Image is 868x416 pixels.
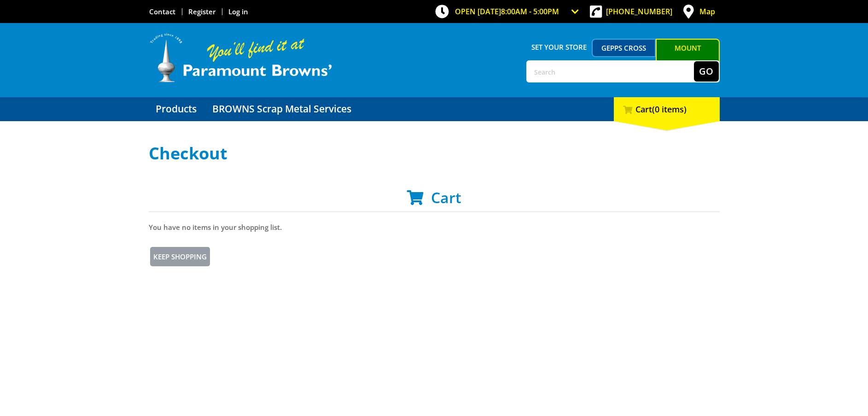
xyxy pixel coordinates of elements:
[205,97,358,121] a: Go to the BROWNS Scrap Metal Services page
[501,6,559,17] span: 8:00am - 5:00pm
[149,222,720,233] p: You have no items in your shopping list.
[527,61,694,82] input: Search
[149,7,175,16] a: Go to the Contact page
[149,32,333,83] img: Paramount Browns'
[188,7,216,16] a: Go to the registration page
[149,246,211,268] a: Keep Shopping
[455,6,559,17] span: OPEN [DATE]
[431,187,461,207] span: Cart
[694,61,719,82] button: Go
[149,97,204,121] a: Go to the Products page
[656,39,720,74] a: Mount [PERSON_NAME]
[149,144,720,163] h1: Checkout
[228,7,248,16] a: Log in
[592,39,656,57] a: Gepps Cross
[526,39,592,55] span: Set your store
[652,104,687,115] span: (0 items)
[614,97,720,121] div: Cart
